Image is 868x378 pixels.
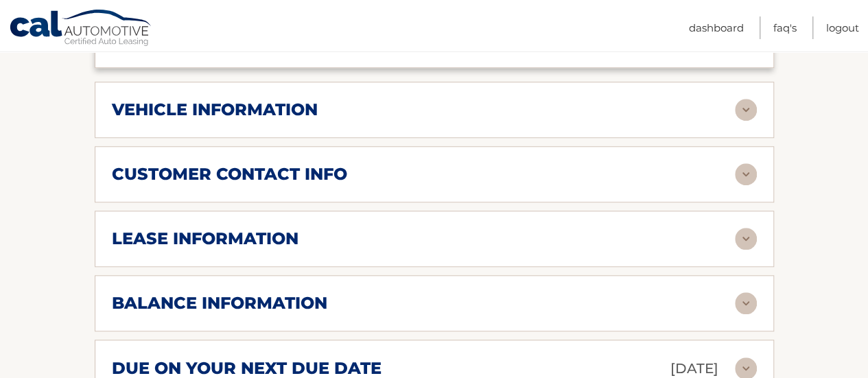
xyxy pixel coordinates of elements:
a: Logout [826,16,859,39]
h2: lease information [112,228,298,249]
h2: customer contact info [112,164,347,185]
img: accordion-rest.svg [735,99,757,121]
h2: balance information [112,293,327,314]
a: Dashboard [689,16,744,39]
img: accordion-rest.svg [735,163,757,185]
h2: vehicle information [112,99,318,120]
a: FAQ's [773,16,797,39]
img: accordion-rest.svg [735,228,757,250]
a: Cal Automotive [9,9,153,49]
img: accordion-rest.svg [735,292,757,314]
